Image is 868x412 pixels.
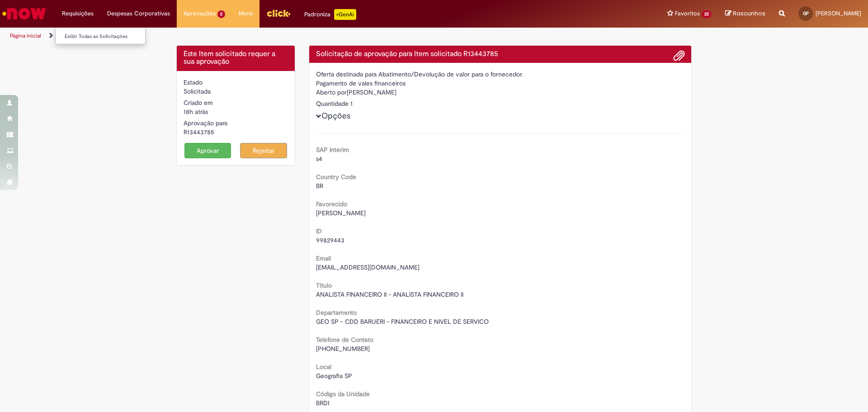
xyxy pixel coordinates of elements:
[56,32,155,42] a: Exibir Todas as Solicitações
[184,78,203,87] label: Estado
[316,263,420,271] span: [EMAIL_ADDRESS][DOMAIN_NAME]
[184,87,288,96] div: Solicitada
[316,390,370,398] b: Código da Unidade
[316,173,356,181] b: Country Code
[316,317,489,326] span: GEO SP - CDD BARUERI - FINANCEIRO E NIVEL DE SERVICO
[184,118,227,128] label: Aprovação para
[316,227,322,235] b: ID
[816,9,861,17] span: [PERSON_NAME]
[803,10,809,16] span: GP
[316,50,685,58] h4: Solicitação de aprovação para Item solicitado R13443785
[7,28,572,44] ul: Trilhas de página
[316,88,685,99] div: [PERSON_NAME]
[316,363,331,371] b: Local
[184,108,208,116] span: 18h atrás
[316,372,352,380] span: Geografia SP
[184,9,216,18] span: Aprovações
[266,6,291,20] img: click_logo_yellow_360x200.png
[316,70,685,79] div: Oferta destinada para Abatimento/Devolução de valor para o fornecedor.
[316,236,344,244] span: 99829443
[240,143,287,158] button: Rejeitar
[334,9,356,20] p: +GenAi
[316,99,685,108] div: Quantidade 1
[316,308,357,317] b: Departamento
[217,10,225,18] span: 2
[316,146,349,154] b: SAP Interim
[184,143,231,158] button: Aprovar
[184,128,288,137] div: R13443785
[316,336,373,344] b: Telefone de Contato
[304,9,356,20] div: Padroniza
[107,9,170,18] span: Despesas Corporativas
[316,209,366,217] span: [PERSON_NAME]
[184,108,208,116] time: 27/08/2025 15:27:17
[184,50,288,66] h4: Este Item solicitado requer a sua aprovação
[675,9,700,18] span: Favoritos
[184,98,213,107] label: Criado em
[316,290,463,298] span: ANALISTA FINANCEIRO II - ANALISTA FINANCEIRO II
[316,79,685,88] div: Pagamento de vales financeiros
[316,182,323,190] span: BR
[1,5,47,23] img: ServiceNow
[725,9,765,18] a: Rascunhos
[316,345,370,353] span: [PHONE_NUMBER]
[316,254,331,262] b: Email
[316,88,347,97] label: Aberto por
[702,10,712,18] span: 22
[10,32,41,39] a: Página inicial
[55,27,146,44] ul: Requisições
[316,155,322,163] span: s4
[62,9,94,18] span: Requisições
[184,107,288,116] div: 27/08/2025 15:27:17
[316,200,347,208] b: Favorecido
[733,9,765,18] span: Rascunhos
[316,399,329,407] span: BRDI
[239,9,253,18] span: More
[316,281,332,289] b: Título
